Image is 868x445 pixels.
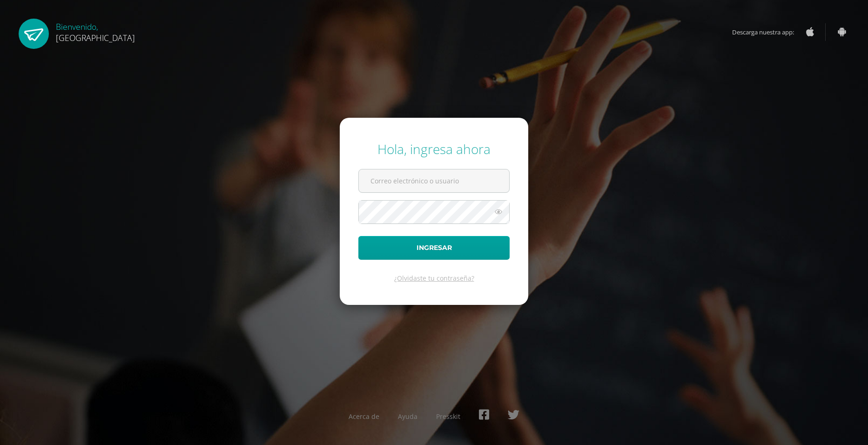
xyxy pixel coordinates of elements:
a: Acerca de [349,412,379,421]
div: Hola, ingresa ahora [358,140,510,158]
a: ¿Olvidaste tu contraseña? [394,274,474,283]
span: [GEOGRAPHIC_DATA] [56,32,135,43]
a: Presskit [436,412,460,421]
div: Bienvenido, [56,19,135,43]
a: Ayuda [398,412,417,421]
input: Correo electrónico o usuario [359,169,509,192]
button: Ingresar [358,236,510,260]
span: Descarga nuestra app: [732,23,803,41]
